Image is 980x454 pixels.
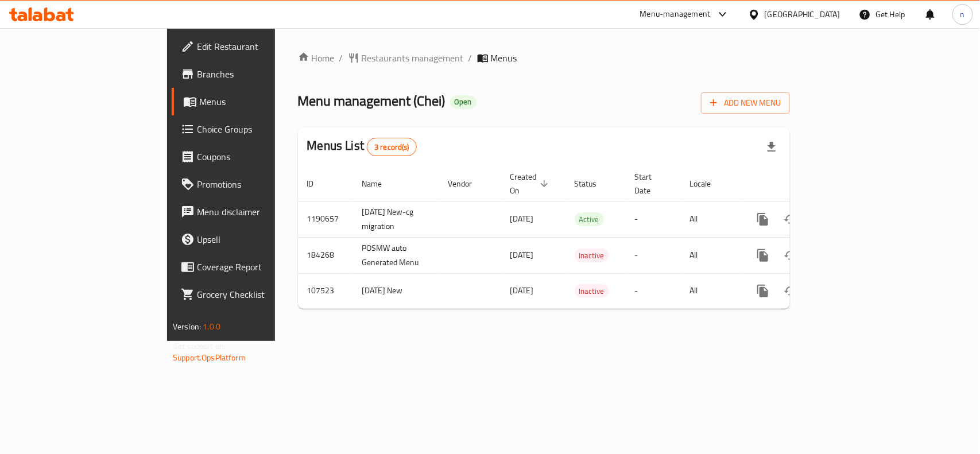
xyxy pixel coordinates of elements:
[172,88,331,115] a: Menus
[172,60,331,88] a: Branches
[960,8,965,21] span: n
[701,92,790,114] button: Add New Menu
[172,143,331,170] a: Coupons
[575,284,609,298] div: Inactive
[197,177,321,191] span: Promotions
[749,242,777,269] button: more
[298,88,446,114] span: Menu management ( Chei )
[575,213,604,226] span: Active
[626,201,681,237] td: -
[690,177,726,191] span: Locale
[353,201,439,237] td: [DATE] New-cg migration
[510,170,552,197] span: Created On
[353,237,439,273] td: POSMW auto Generated Menu
[339,51,343,65] li: /
[777,242,804,269] button: Change Status
[510,211,534,226] span: [DATE]
[510,283,534,298] span: [DATE]
[172,253,331,281] a: Coverage Report
[367,138,417,156] div: Total records count
[626,237,681,273] td: -
[362,51,464,65] span: Restaurants management
[298,51,790,65] nav: breadcrumb
[197,67,321,81] span: Branches
[575,212,604,226] div: Active
[575,249,609,262] span: Inactive
[681,237,740,273] td: All
[173,339,226,354] span: Get support on:
[203,319,220,334] span: 1.0.0
[197,288,321,301] span: Grocery Checklist
[765,8,840,21] div: [GEOGRAPHIC_DATA]
[173,350,246,365] a: Support.OpsPlatform
[199,95,321,108] span: Menus
[468,51,472,65] li: /
[510,247,534,262] span: [DATE]
[197,150,321,164] span: Coupons
[197,40,321,53] span: Edit Restaurant
[450,97,477,107] span: Open
[749,205,777,233] button: more
[450,95,477,109] div: Open
[626,273,681,308] td: -
[575,285,609,298] span: Inactive
[448,177,487,191] span: Vendor
[367,142,416,153] span: 3 record(s)
[172,198,331,226] a: Menu disclaimer
[749,277,777,305] button: more
[307,177,329,191] span: ID
[758,133,785,161] div: Export file
[172,281,331,308] a: Grocery Checklist
[173,319,201,334] span: Version:
[777,277,804,305] button: Change Status
[307,137,417,156] h2: Menus List
[172,33,331,60] a: Edit Restaurant
[197,260,321,274] span: Coverage Report
[491,51,517,65] span: Menus
[362,177,397,191] span: Name
[353,273,439,308] td: [DATE] New
[197,232,321,246] span: Upsell
[348,51,464,65] a: Restaurants management
[640,7,711,21] div: Menu-management
[740,166,869,201] th: Actions
[575,177,612,191] span: Status
[710,96,781,110] span: Add New Menu
[635,170,667,197] span: Start Date
[681,273,740,308] td: All
[197,205,321,219] span: Menu disclaimer
[575,249,609,262] div: Inactive
[172,226,331,253] a: Upsell
[777,205,804,233] button: Change Status
[298,166,869,309] table: enhanced table
[197,122,321,136] span: Choice Groups
[681,201,740,237] td: All
[172,115,331,143] a: Choice Groups
[172,170,331,198] a: Promotions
